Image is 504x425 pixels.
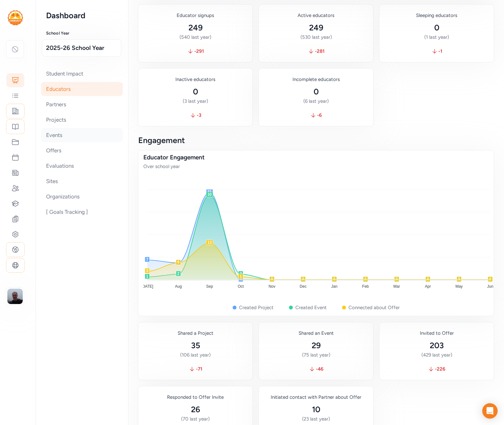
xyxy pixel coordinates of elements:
span: -71 [196,366,202,372]
tspan: Nov [268,284,275,289]
tspan: Dec [300,284,307,289]
div: (3 last year) [143,98,247,104]
div: Partners [41,97,123,111]
div: Inactive educators [143,76,247,83]
div: 26 [143,404,247,414]
div: Offers [41,143,123,157]
img: logo [8,10,23,25]
div: Sleeping educators [385,12,489,19]
tspan: Jan [331,284,337,289]
tspan: Sep [206,284,213,289]
div: Sites [41,174,123,188]
tspan: Apr [425,284,431,289]
div: (1 last year) [385,34,489,40]
div: 249 [143,22,247,33]
div: Projects [41,113,123,127]
div: Shared an Event [264,330,368,336]
tspan: [DATE] [141,284,153,289]
div: Educator signups [143,12,247,19]
div: (429 last year) [385,352,489,358]
div: Events [41,128,123,142]
div: Student Impact [41,67,123,81]
div: Incomplete educators [264,76,368,83]
div: Evaluations [41,159,123,173]
div: Educators [41,82,123,96]
div: (70 last year) [143,416,247,422]
div: Responded to Offer Invite [143,394,247,400]
span: -281 [315,48,324,54]
tspan: Oct [238,284,244,289]
h3: School Year [46,31,118,36]
div: Over school year [143,163,489,170]
div: 203 [385,340,489,350]
div: (75 last year) [264,352,368,358]
h3: Engagement [138,136,494,144]
div: 0 [264,86,368,97]
button: 2025-26 School Year [42,39,121,57]
span: -3 [197,112,201,118]
div: Invited to Offer [385,330,489,336]
tspan: Aug [175,284,182,289]
div: (530 last year) [264,34,368,40]
div: Initiated contact with Partner about Offer [264,394,368,400]
div: (6 last year) [264,98,368,104]
span: -291 [194,48,204,54]
div: Open Intercom Messenger [482,403,498,419]
div: 0 [143,86,247,97]
span: -6 [317,112,322,118]
div: 10 [264,404,368,414]
div: 29 [264,340,368,350]
div: 35 [143,340,247,350]
div: Created Project [239,304,274,311]
div: (106 last year) [143,352,247,358]
span: -46 [316,366,324,372]
tspan: Feb [362,284,369,289]
div: 0 [385,22,489,33]
div: Created Event [295,304,327,311]
span: -1 [438,48,442,54]
div: [ Goals Tracking ] [41,205,123,219]
span: 2025-26 School Year [46,44,117,52]
div: Organizations [41,189,123,204]
div: Connected about Offer [348,304,400,311]
tspan: Jun [487,284,493,289]
div: Educator Engagement [143,153,489,162]
tspan: May [455,284,463,289]
div: Active educators [264,12,368,19]
div: (540 last year) [143,34,247,40]
div: (23 last year) [264,416,368,422]
tspan: Mar [393,284,400,289]
div: Shared a Project [143,330,247,336]
h2: Dashboard [46,10,118,20]
div: 249 [264,22,368,33]
span: -226 [435,366,445,372]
